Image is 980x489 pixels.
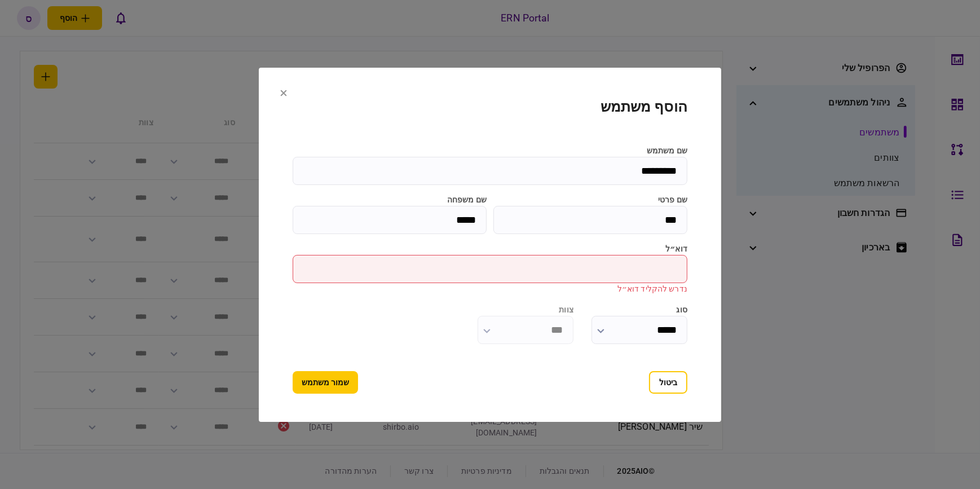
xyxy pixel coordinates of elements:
input: סוג [591,316,687,344]
input: דוא״ל [293,255,687,283]
button: ביטול [649,371,687,394]
label: סוג [591,304,687,316]
label: שם משפחה [293,194,487,206]
input: שם פרטי [493,206,687,234]
button: שמור משתמש [293,371,358,394]
div: נדרש להקליד דוא״ל [293,283,687,295]
label: שם פרטי [493,194,687,206]
label: צוות [478,304,573,316]
div: הוסף משתמש [293,96,687,118]
input: שם משתמש [293,157,687,185]
input: צוות [478,316,573,344]
label: דוא״ל [293,243,687,255]
input: שם משפחה [293,206,487,234]
label: שם משתמש [293,145,687,157]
